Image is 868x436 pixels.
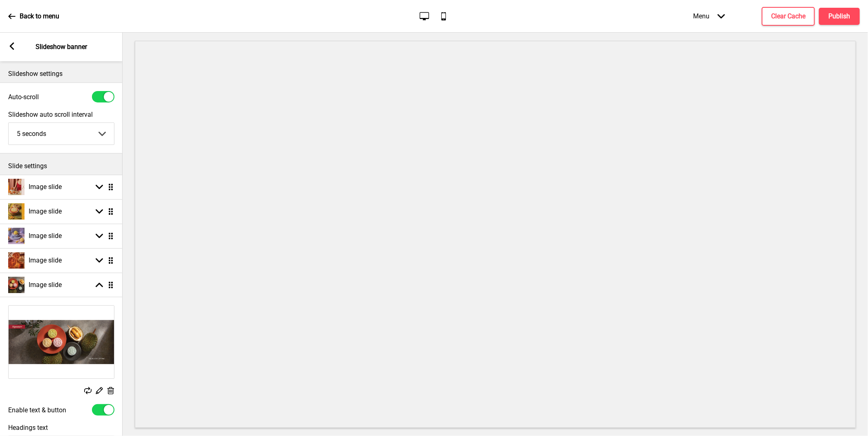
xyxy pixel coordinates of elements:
[29,182,62,191] h4: Image slide
[29,256,62,265] h4: Image slide
[8,111,114,118] label: Slideshow auto scroll interval
[8,5,59,27] a: Back to menu
[762,7,815,26] button: Clear Cache
[8,424,48,432] label: Headings text
[685,4,733,28] div: Menu
[9,306,114,378] img: Image
[20,12,59,21] p: Back to menu
[819,8,860,25] button: Publish
[29,280,62,289] h4: Image slide
[8,162,114,171] p: Slide settings
[29,231,62,240] h4: Image slide
[8,406,66,414] label: Enable text & button
[8,93,39,101] label: Auto-scroll
[36,42,87,51] p: Slideshow banner
[829,12,850,21] h4: Publish
[771,12,805,21] h4: Clear Cache
[29,207,62,216] h4: Image slide
[8,69,114,78] p: Slideshow settings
